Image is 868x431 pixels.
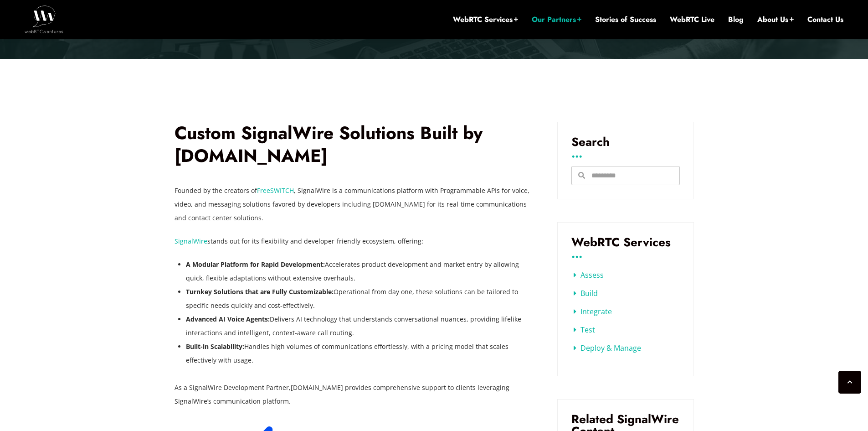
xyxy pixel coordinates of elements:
[257,186,294,195] a: FreeSWITCH
[186,287,334,296] b: Turnkey Solutions that are Fully Customizable:
[289,383,291,392] span: ,
[574,343,641,353] a: Deploy & Manage
[186,315,521,337] span: Delivers AI technology that understands conversational nuances, providing lifelike interactions a...
[571,250,680,257] h3: ...
[186,342,508,364] span: Handles high volumes of communications effortlessly, with a pricing model that scales effectively...
[175,237,423,245] span: stands out for its flexibility and developer-friendly ecosystem, offering:
[757,15,794,25] a: About Us
[175,383,509,405] span: [DOMAIN_NAME] provides comprehensive support to clients leveraging SignalWire’s communication pla...
[595,15,656,25] a: Stories of Success
[571,136,680,148] h3: Search
[175,383,289,392] span: As a SignalWire Development Partner
[574,288,598,298] a: Build
[574,270,604,280] a: Assess
[728,15,744,25] a: Blog
[175,237,207,245] a: SignalWire
[574,325,595,335] a: Test
[532,15,581,25] a: Our Partners
[25,5,63,33] img: WebRTC.ventures
[571,236,680,248] h3: WebRTC Services
[175,186,529,222] span: Founded by the creators of , SignalWire is a communications platform with Programmable APIs for v...
[186,260,519,282] span: Accelerates product development and market entry by allowing quick, flexible adaptations without ...
[186,342,244,351] b: Built-in Scalability:
[186,260,325,269] b: A Modular Platform for Rapid Development:
[670,15,714,25] a: WebRTC Live
[186,315,270,323] b: Advanced AI Voice Agents:
[186,287,518,310] span: Operational from day one, these solutions can be tailored to specific needs quickly and cost-effe...
[574,306,612,317] a: Integrate
[453,15,518,25] a: WebRTC Services
[807,15,843,25] a: Contact Us
[571,150,680,157] h3: ...
[175,122,530,168] h1: Custom SignalWire Solutions Built by [DOMAIN_NAME]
